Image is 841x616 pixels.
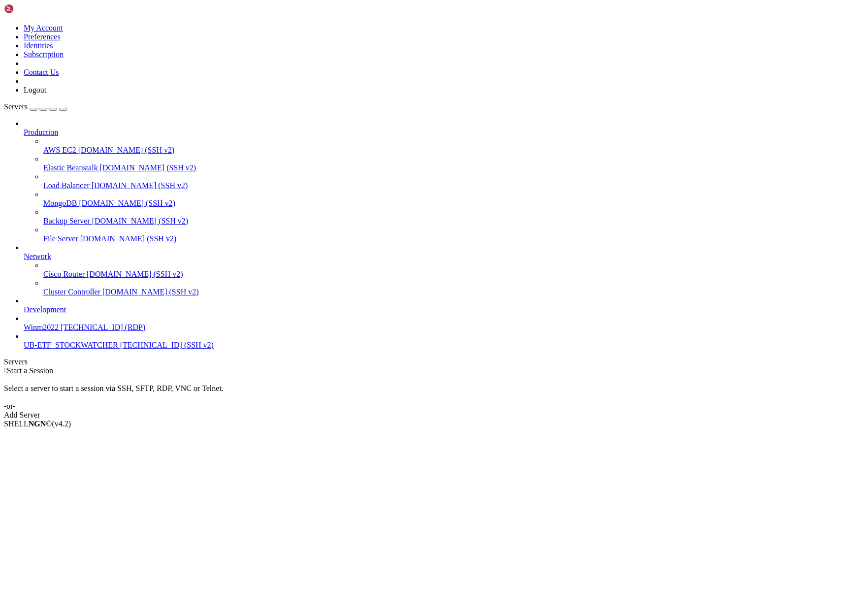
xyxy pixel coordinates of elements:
a: Network [24,252,837,261]
li: MongoDB [DOMAIN_NAME] (SSH v2) [43,190,837,208]
span: UB-ETF_STOCKWATCHER [24,341,118,349]
span: [DOMAIN_NAME] (SSH v2) [100,163,196,172]
li: Winm2022 [TECHNICAL_ID] (RDP) [24,314,837,332]
a: Load Balancer [DOMAIN_NAME] (SSH v2) [43,181,837,190]
a: Contact Us [24,68,59,76]
span: 4.2.0 [52,420,71,428]
a: Production [24,128,837,137]
span: [TECHNICAL_ID] (SSH v2) [120,341,214,349]
span: [DOMAIN_NAME] (SSH v2) [87,270,183,278]
div: Select a server to start a session via SSH, SFTP, RDP, VNC or Telnet. -or- [4,375,837,411]
a: Servers [4,102,67,111]
a: Preferences [24,32,61,41]
span: Development [24,305,66,314]
a: Cluster Controller [DOMAIN_NAME] (SSH v2) [43,288,837,296]
span: Servers [4,102,28,111]
a: My Account [24,24,63,32]
div: Servers [4,357,837,366]
a: Identities [24,41,53,50]
span: Backup Server [43,217,90,225]
a: AWS EC2 [DOMAIN_NAME] (SSH v2) [43,146,837,155]
a: Development [24,305,837,314]
a: UB-ETF_STOCKWATCHER [TECHNICAL_ID] (SSH v2) [24,341,837,350]
span: File Server [43,234,78,243]
span: [DOMAIN_NAME] (SSH v2) [92,181,188,190]
li: Network [24,243,837,296]
li: Load Balancer [DOMAIN_NAME] (SSH v2) [43,172,837,190]
span: Load Balancer [43,181,90,190]
a: MongoDB [DOMAIN_NAME] (SSH v2) [43,199,837,208]
div: Add Server [4,411,837,420]
span: Start a Session [7,366,53,375]
li: Backup Server [DOMAIN_NAME] (SSH v2) [43,208,837,226]
span: Cluster Controller [43,288,100,296]
span: AWS EC2 [43,146,76,154]
li: Cisco Router [DOMAIN_NAME] (SSH v2) [43,261,837,279]
span: [TECHNICAL_ID] (RDP) [61,323,145,331]
li: Development [24,296,837,314]
span: [DOMAIN_NAME] (SSH v2) [80,234,177,243]
img: Shellngn [4,4,61,14]
span: Production [24,128,58,136]
b: NGN [29,420,46,428]
span: MongoDB [43,199,77,207]
li: Production [24,119,837,243]
span: Winm2022 [24,323,59,331]
span:  [4,366,7,375]
a: File Server [DOMAIN_NAME] (SSH v2) [43,234,837,243]
li: UB-ETF_STOCKWATCHER [TECHNICAL_ID] (SSH v2) [24,332,837,350]
li: File Server [DOMAIN_NAME] (SSH v2) [43,226,837,243]
a: Elastic Beanstalk [DOMAIN_NAME] (SSH v2) [43,163,837,172]
span: [DOMAIN_NAME] (SSH v2) [92,217,189,225]
span: Cisco Router [43,270,85,278]
a: Subscription [24,50,64,59]
span: SHELL © [4,420,71,428]
span: Network [24,252,51,260]
a: Winm2022 [TECHNICAL_ID] (RDP) [24,323,837,332]
a: Cisco Router [DOMAIN_NAME] (SSH v2) [43,270,837,279]
li: Cluster Controller [DOMAIN_NAME] (SSH v2) [43,279,837,296]
li: AWS EC2 [DOMAIN_NAME] (SSH v2) [43,137,837,155]
a: Backup Server [DOMAIN_NAME] (SSH v2) [43,217,837,226]
span: Elastic Beanstalk [43,163,98,172]
li: Elastic Beanstalk [DOMAIN_NAME] (SSH v2) [43,155,837,172]
a: Logout [24,86,46,94]
span: [DOMAIN_NAME] (SSH v2) [78,146,175,154]
span: [DOMAIN_NAME] (SSH v2) [102,288,199,296]
span: [DOMAIN_NAME] (SSH v2) [79,199,175,207]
